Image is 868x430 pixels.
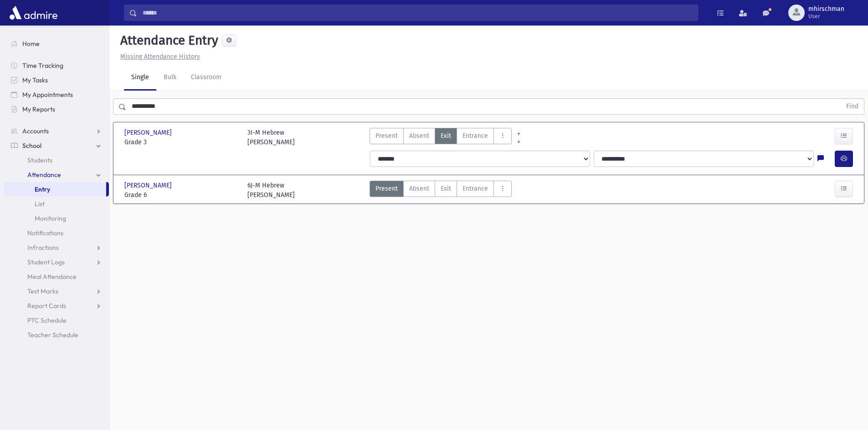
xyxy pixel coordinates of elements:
span: School [22,142,41,150]
span: Test Marks [27,287,58,295]
span: Notifications [27,229,63,237]
button: Find [841,99,864,114]
span: PTC Schedule [27,316,67,324]
span: Accounts [22,127,49,135]
span: Student Logs [27,258,65,266]
a: Entry [4,182,106,197]
div: AttTypes [370,181,512,200]
a: Student Logs [4,255,109,269]
a: Monitoring [4,211,109,226]
span: Grade 6 [124,190,238,200]
span: Report Cards [27,302,66,310]
a: My Tasks [4,73,109,87]
a: Time Tracking [4,58,109,73]
span: My Tasks [22,76,48,84]
span: Infractions [27,243,59,252]
span: My Appointments [22,91,73,99]
span: Monitoring [35,214,66,223]
span: mhirschman [808,5,844,13]
h5: Attendance Entry [117,33,218,48]
input: Search [137,5,698,21]
span: Home [22,40,40,48]
a: Bulk [156,65,184,91]
a: Infractions [4,240,109,255]
a: My Appointments [4,87,109,102]
a: Report Cards [4,298,109,313]
span: Exit [441,184,451,193]
u: Missing Attendance History [120,53,200,61]
a: Meal Attendance [4,269,109,284]
a: Notifications [4,226,109,240]
span: Entrance [462,184,488,193]
a: My Reports [4,102,109,116]
span: [PERSON_NAME] [124,181,174,190]
span: Grade 3 [124,137,238,147]
a: School [4,138,109,153]
div: AttTypes [370,128,512,147]
img: AdmirePro [7,4,60,22]
span: [PERSON_NAME] [124,128,174,137]
span: List [35,200,45,208]
span: Entrance [462,131,488,141]
a: Missing Attendance History [117,53,200,61]
a: Attendance [4,167,109,182]
span: Entry [35,185,50,193]
a: Single [124,65,156,91]
a: Home [4,36,109,51]
span: Absent [409,184,429,193]
a: Teacher Schedule [4,328,109,342]
div: 6J-M Hebrew [PERSON_NAME] [247,181,295,200]
a: Students [4,153,109,167]
a: List [4,197,109,211]
span: User [808,13,844,20]
span: Present [375,131,398,141]
span: Meal Attendance [27,273,77,281]
a: Classroom [184,65,229,91]
span: Teacher Schedule [27,331,78,339]
span: My Reports [22,105,55,113]
span: Attendance [27,171,61,179]
a: Accounts [4,124,109,138]
span: Present [375,184,398,193]
a: PTC Schedule [4,313,109,328]
span: Time Tracking [22,61,63,70]
span: Absent [409,131,429,141]
div: 3I-M Hebrew [PERSON_NAME] [247,128,295,147]
a: Test Marks [4,284,109,298]
span: Exit [441,131,451,141]
span: Students [27,156,52,164]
